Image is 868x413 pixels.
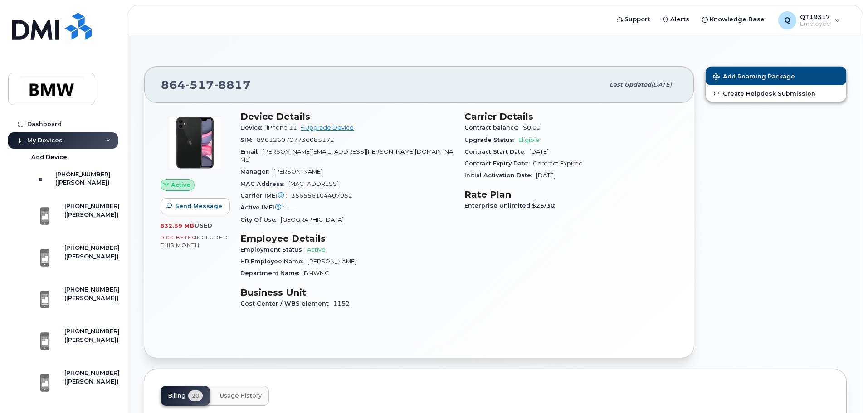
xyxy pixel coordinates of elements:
[333,300,350,307] span: 1152
[706,67,846,85] button: Add Roaming Package
[240,204,288,211] span: Active IMEI
[536,172,556,179] span: [DATE]
[240,148,453,163] span: [PERSON_NAME][EMAIL_ADDRESS][PERSON_NAME][DOMAIN_NAME]
[464,202,560,209] span: Enterprise Unlimited $25/30
[706,85,846,102] a: Create Helpdesk Submission
[240,246,307,253] span: Employment Status
[464,172,536,179] span: Initial Activation Date
[240,270,304,277] span: Department Name
[713,73,795,82] span: Add Roaming Package
[307,246,326,253] span: Active
[464,148,529,155] span: Contract Start Date
[288,204,294,211] span: —
[240,148,263,155] span: Email
[464,124,523,131] span: Contract balance
[240,136,257,143] span: SIM
[464,160,533,167] span: Contract Expiry Date
[464,189,678,200] h3: Rate Plan
[240,287,454,298] h3: Business Unit
[307,258,356,265] span: [PERSON_NAME]
[610,81,651,88] span: Last updated
[529,148,549,155] span: [DATE]
[161,78,251,92] span: 864
[464,111,678,122] h3: Carrier Details
[214,78,251,92] span: 8817
[273,168,322,175] span: [PERSON_NAME]
[518,136,540,143] span: Eligible
[533,160,583,167] span: Contract Expired
[301,124,354,131] a: + Upgrade Device
[240,168,273,175] span: Manager
[267,124,297,131] span: iPhone 11
[175,202,222,210] span: Send Message
[304,270,329,277] span: BMWMC
[240,233,454,244] h3: Employee Details
[240,124,267,131] span: Device
[240,216,281,223] span: City Of Use
[240,111,454,122] h3: Device Details
[464,136,518,143] span: Upgrade Status
[240,300,333,307] span: Cost Center / WBS element
[240,180,288,187] span: MAC Address
[281,216,344,223] span: [GEOGRAPHIC_DATA]
[185,78,214,92] span: 517
[257,136,334,143] span: 8901260707736085172
[168,116,222,170] img: iPhone_11.jpg
[240,192,291,199] span: Carrier IMEI
[651,81,672,88] span: [DATE]
[523,124,541,131] span: $0.00
[161,234,195,241] span: 0.00 Bytes
[195,222,213,229] span: used
[240,258,307,265] span: HR Employee Name
[288,180,339,187] span: [MAC_ADDRESS]
[171,180,190,189] span: Active
[161,198,230,214] button: Send Message
[161,223,195,229] span: 832.59 MB
[220,392,262,399] span: Usage History
[829,374,861,406] iframe: Messenger Launcher
[291,192,352,199] span: 356556104407052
